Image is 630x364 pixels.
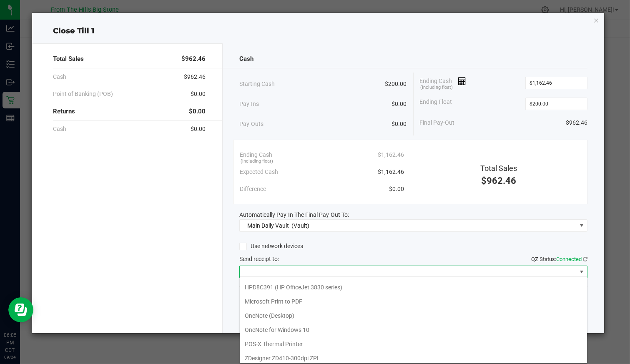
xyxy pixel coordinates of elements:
[53,54,84,64] span: Total Sales
[240,337,587,351] li: POS-X Thermal Printer
[420,84,453,91] span: (including float)
[239,100,259,108] span: Pay-Ins
[240,151,272,159] span: Ending Cash
[239,120,264,128] span: Pay-Outs
[392,120,407,128] span: $0.00
[531,256,587,262] span: QZ Status:
[239,256,279,262] span: Send receipt to:
[420,118,455,127] span: Final Pay-Out
[566,118,587,127] span: $962.46
[385,80,407,88] span: $200.00
[241,158,273,165] span: (including float)
[240,168,278,176] span: Expected Cash
[240,280,587,294] li: HPD8C391 (HP OfficeJet 3830 series)
[189,107,206,116] span: $0.00
[53,103,206,120] div: Returns
[389,185,404,193] span: $0.00
[247,222,289,229] span: Main Daily Vault
[32,25,604,37] div: Close Till 1
[240,309,587,323] li: OneNote (Desktop)
[53,90,113,98] span: Point of Banking (POB)
[181,54,206,64] span: $962.46
[392,100,407,108] span: $0.00
[481,176,516,186] span: $962.46
[239,242,303,251] label: Use network devices
[53,73,66,81] span: Cash
[239,54,254,64] span: Cash
[191,90,206,98] span: $0.00
[420,98,452,110] span: Ending Float
[240,185,266,193] span: Difference
[378,168,404,176] span: $1,162.46
[8,297,33,322] iframe: Resource center
[239,211,349,218] span: Automatically Pay-In The Final Pay-Out To:
[480,164,517,173] span: Total Sales
[420,77,467,89] span: Ending Cash
[291,222,309,229] span: (Vault)
[184,73,206,81] span: $962.46
[53,125,66,133] span: Cash
[191,125,206,133] span: $0.00
[556,256,582,262] span: Connected
[239,80,275,88] span: Starting Cash
[240,294,587,309] li: Microsoft Print to PDF
[240,323,587,337] li: OneNote for Windows 10
[378,151,404,159] span: $1,162.46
